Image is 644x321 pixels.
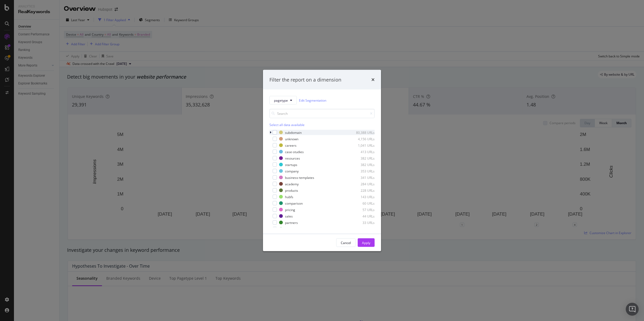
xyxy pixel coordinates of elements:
div: 413 URLs [348,149,375,154]
div: careers [285,143,297,147]
div: 57 URLs [348,207,375,212]
div: 143 URLs [348,194,375,199]
div: Apply [362,240,370,245]
div: 4,156 URLs [348,136,375,141]
div: resources [285,156,300,160]
div: startups [285,162,297,167]
div: pricing [285,207,295,212]
div: 33 URLs [348,220,375,225]
div: Filter the report on a dimension [269,76,341,83]
div: 44 URLs [348,214,375,218]
div: 284 URLs [348,182,375,186]
div: partners [285,220,298,225]
div: academy [285,182,299,186]
div: business-templates [285,175,314,180]
div: case-studies [285,149,304,154]
div: comparison [285,201,303,205]
input: Search [269,109,375,118]
div: sales [285,214,293,218]
button: pagetype [269,96,297,105]
div: products [285,188,298,193]
button: Apply [358,238,375,247]
div: unknown [285,136,298,141]
div: 1,041 URLs [348,143,375,147]
div: Select all data available [269,123,375,127]
div: subdomain [285,130,302,135]
div: Open Intercom Messenger [626,303,639,316]
div: 353 URLs [348,169,375,173]
div: 382 URLs [348,156,375,160]
div: 382 URLs [348,162,375,167]
div: services [285,227,297,231]
div: 60 URLs [348,201,375,205]
div: hubfs [285,194,293,199]
a: Edit Segmentation [299,97,326,103]
div: modal [263,70,381,251]
button: Cancel [336,238,356,247]
div: 228 URLs [348,188,375,193]
div: 80,388 URLs [348,130,375,135]
div: times [371,76,375,83]
span: pagetype [274,98,288,102]
div: 33 URLs [348,227,375,231]
div: 341 URLs [348,175,375,180]
div: Cancel [341,240,351,245]
div: company [285,169,299,173]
